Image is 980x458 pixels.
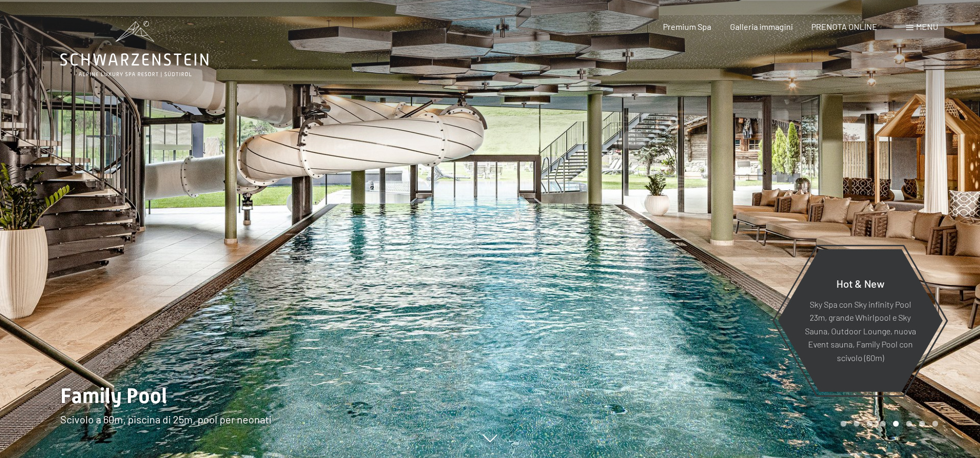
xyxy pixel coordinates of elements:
[841,421,846,427] div: Carousel Page 1
[867,421,873,427] div: Carousel Page 3
[663,21,711,31] a: Premium Spa
[854,421,859,427] div: Carousel Page 2
[811,21,877,31] a: PRENOTA ONLINE
[836,277,885,289] span: Hot & New
[777,248,943,392] a: Hot & New Sky Spa con Sky infinity Pool 23m, grande Whirlpool e Sky Sauna, Outdoor Lounge, nuova ...
[906,421,912,427] div: Carousel Page 6
[932,421,938,427] div: Carousel Page 8
[916,21,938,31] span: Menu
[837,421,938,427] div: Carousel Pagination
[730,21,793,31] a: Galleria immagini
[893,421,899,427] div: Carousel Page 5 (Current Slide)
[880,421,886,427] div: Carousel Page 4
[803,297,917,364] p: Sky Spa con Sky infinity Pool 23m, grande Whirlpool e Sky Sauna, Outdoor Lounge, nuova Event saun...
[919,421,925,427] div: Carousel Page 7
